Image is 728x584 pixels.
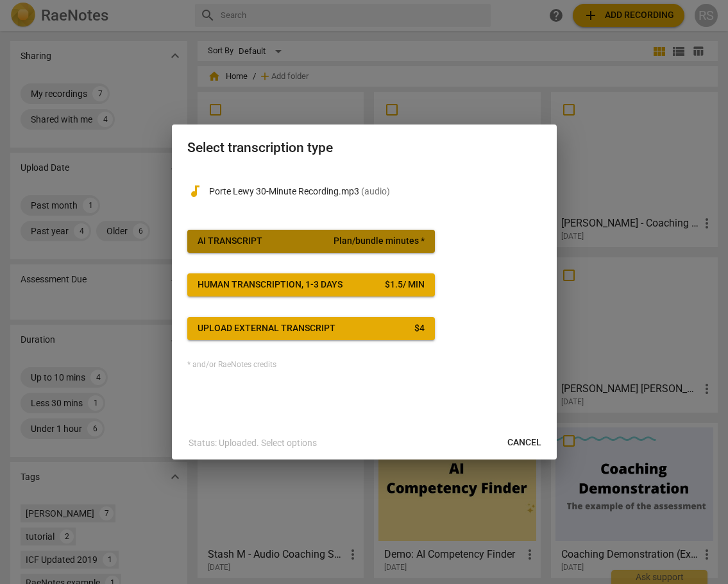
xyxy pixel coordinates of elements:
button: Upload external transcript$4 [187,317,435,340]
button: AI TranscriptPlan/bundle minutes * [187,230,435,253]
button: Cancel [497,431,552,454]
span: Plan/bundle minutes * [334,235,425,248]
p: Porte Lewy 30-Minute Recording.mp3(audio) [209,185,541,198]
p: Status: Uploaded. Select options [189,436,317,450]
button: Human transcription, 1-3 days$1.5/ min [187,273,435,296]
div: $ 4 [414,322,425,335]
div: * and/or RaeNotes credits [187,361,541,370]
div: Human transcription, 1-3 days [198,279,343,291]
h2: Select transcription type [187,140,541,156]
span: ( audio ) [361,186,390,196]
div: AI Transcript [198,235,262,248]
span: audiotrack [187,184,203,199]
span: Cancel [507,436,541,449]
div: Upload external transcript [198,322,335,335]
div: $ 1.5 / min [385,279,425,291]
